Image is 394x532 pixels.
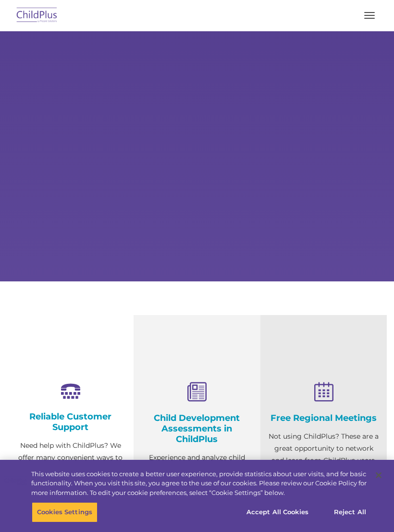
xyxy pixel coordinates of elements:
button: Cookies Settings [32,502,98,522]
h4: Reliable Customer Support [14,411,126,432]
h4: Child Development Assessments in ChildPlus [141,413,253,444]
button: Accept All Cookies [241,502,314,522]
button: Reject All [320,502,380,522]
p: Experience and analyze child assessments and Head Start data management in one system with zero c... [141,452,253,524]
div: This website uses cookies to create a better user experience, provide statistics about user visit... [31,469,367,498]
p: Need help with ChildPlus? We offer many convenient ways to contact our amazing Customer Support r... [14,440,126,524]
button: Close [368,465,389,486]
img: ChildPlus by Procare Solutions [14,4,60,27]
h4: Free Regional Meetings [268,413,380,423]
p: Not using ChildPlus? These are a great opportunity to network and learn from ChildPlus users. Fin... [268,431,380,491]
